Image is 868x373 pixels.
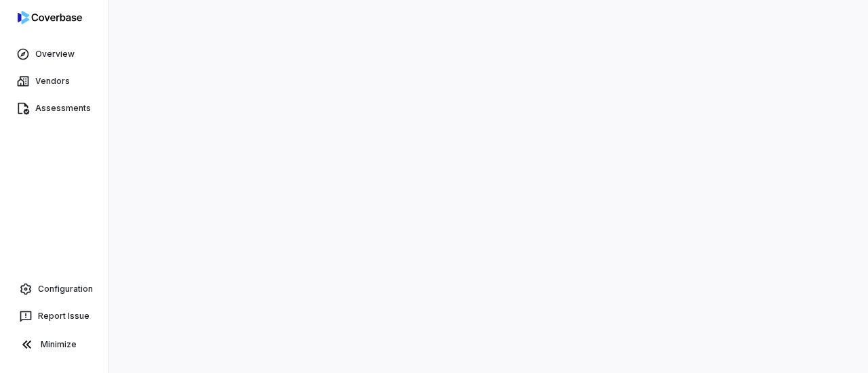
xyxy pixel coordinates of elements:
a: Overview [3,42,105,66]
a: Vendors [3,69,105,93]
button: Minimize [5,331,102,358]
img: logo-D7KZi-bG.svg [18,11,82,24]
button: Report Issue [5,304,102,328]
a: Configuration [5,277,102,301]
a: Assessments [3,96,105,120]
